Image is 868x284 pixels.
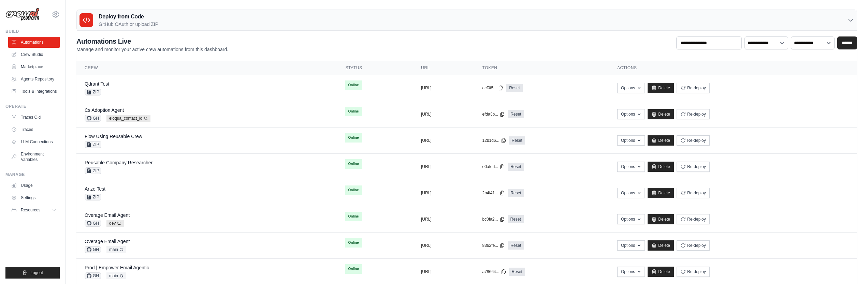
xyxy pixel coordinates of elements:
button: Re-deploy [677,188,710,198]
img: Logo [5,8,40,21]
span: Online [345,133,361,143]
button: Re-deploy [677,135,710,146]
span: Online [345,159,361,169]
button: Re-deploy [677,214,710,224]
button: 8362fe... [482,243,505,248]
a: LLM Connections [8,136,60,147]
button: bc0fa2... [482,216,505,222]
button: Options [617,240,645,251]
button: Re-deploy [677,267,710,277]
a: Automations [8,37,60,48]
a: Qdrant Test [85,81,109,87]
span: Online [345,185,361,195]
button: Re-deploy [677,83,710,93]
a: Usage [8,180,60,191]
a: Reset [509,136,525,145]
span: GH [85,246,101,253]
a: Marketplace [8,61,60,72]
th: URL [413,61,474,75]
a: Crew Studio [8,49,60,60]
button: Options [617,135,645,146]
a: Cs Adoption Agent [85,107,124,113]
a: Traces Old [8,112,60,123]
span: ZIP [85,89,101,95]
a: Reset [508,241,524,250]
a: Reset [508,189,524,197]
a: Reset [508,215,524,223]
a: Delete [648,162,674,172]
a: Reset [506,84,522,92]
a: Prod | Empower Email Agentic [85,265,149,270]
button: Options [617,109,645,119]
span: GH [85,220,101,227]
span: main [106,272,126,279]
button: a78664... [482,269,506,274]
a: Delete [648,135,674,146]
a: Delete [648,109,674,119]
button: e0afed... [482,164,505,169]
span: main [106,246,126,253]
a: Environment Variables [8,149,60,165]
a: Agents Repository [8,74,60,85]
span: ZIP [85,167,101,174]
button: acf0f5... [482,85,504,91]
iframe: Chat Widget [834,251,868,284]
a: Delete [648,214,674,224]
div: Manage [5,172,60,177]
a: Overage Email Agent [85,212,130,218]
button: Resources [8,205,60,215]
span: ZIP [85,194,101,200]
span: Online [345,107,361,116]
span: Resources [21,207,40,213]
a: Reusable Company Researcher [85,160,153,165]
a: Reset [509,268,525,276]
button: Options [617,162,645,172]
button: Re-deploy [677,240,710,251]
a: Overage Email Agent [85,239,130,244]
span: eloqua_contact_id [106,115,150,122]
a: Delete [648,240,674,251]
span: GH [85,272,101,279]
p: GitHub OAuth or upload ZIP [99,21,158,28]
span: Online [345,80,361,90]
h3: Deploy from Code [99,13,158,21]
button: Options [617,267,645,277]
div: Build [5,29,60,34]
button: Re-deploy [677,109,710,119]
span: GH [85,115,101,122]
button: efda3b... [482,111,505,117]
a: Traces [8,124,60,135]
a: Flow Using Reusable Crew [85,134,142,139]
div: Operate [5,104,60,109]
a: Settings [8,192,60,203]
a: Delete [648,83,674,93]
a: Tools & Integrations [8,86,60,97]
a: Reset [508,163,524,171]
button: 2b4f41... [482,190,505,196]
span: dev [106,220,124,227]
a: Delete [648,188,674,198]
button: 12b1d6... [482,138,506,143]
span: ZIP [85,141,101,148]
button: Re-deploy [677,162,710,172]
button: Options [617,214,645,224]
button: Options [617,188,645,198]
span: Logout [30,270,43,275]
p: Manage and monitor your active crew automations from this dashboard. [76,46,228,53]
span: Online [345,212,361,221]
th: Actions [609,61,857,75]
a: Arize Test [85,186,105,192]
button: Options [617,83,645,93]
button: Logout [5,267,60,279]
th: Status [337,61,413,75]
span: Online [345,264,361,274]
a: Delete [648,267,674,277]
th: Token [474,61,609,75]
h2: Automations Live [76,36,228,46]
span: Online [345,238,361,248]
th: Crew [76,61,337,75]
a: Reset [508,110,524,118]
